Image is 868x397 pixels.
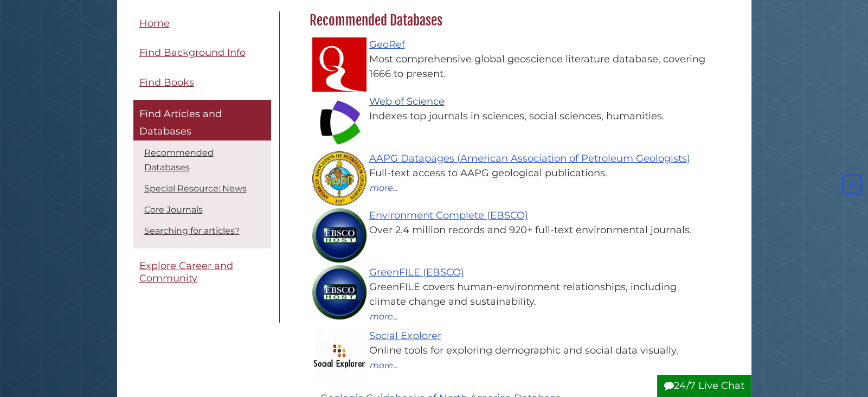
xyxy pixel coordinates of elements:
[369,181,398,195] button: more...
[133,11,271,36] a: Home
[369,152,690,164] a: AAPG Datapages (American Association of Petroleum Geologists)
[144,204,203,215] a: Core Journals
[144,148,214,172] a: Recommended Databases
[369,209,528,221] a: Environment Complete (EBSCO)
[369,330,441,342] a: Social Explorer
[320,280,713,309] div: GreenFILE covers human-environment relationships, including climate change and sustainability.
[133,11,271,296] div: Guide Pages
[369,95,445,107] a: Web of Science
[369,39,405,50] a: GeoRef
[369,309,398,323] button: more...
[133,71,271,95] a: Find Books
[320,52,713,81] div: Most comprehensive global geoscience literature database, covering 1666 to present.
[139,47,246,59] span: Find Background Info
[304,12,719,29] h2: Recommended Databases
[133,254,271,290] a: Explore Career and Community
[839,179,865,191] a: Back to Top
[133,41,271,65] a: Find Background Info
[657,375,751,397] button: 24/7 Live Chat
[144,226,240,236] a: Searching for articles?
[320,343,713,358] div: Online tools for exploring demographic and social data visually.
[139,17,170,29] span: Home
[139,260,233,284] span: Explore Career and Community
[139,76,194,88] span: Find Books
[320,109,713,124] div: Indexes top journals in sciences, social sciences, humanities.
[369,358,398,372] button: more...
[369,266,464,278] a: GreenFILE (EBSCO)
[133,100,271,140] a: Find Articles and Databases
[144,183,247,194] a: Special Resource: News
[320,166,713,181] div: Full-text access to AAPG geological publications.
[139,108,222,137] span: Find Articles and Databases
[320,223,713,238] div: Over 2.4 million records and 920+ full-text environmental journals.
